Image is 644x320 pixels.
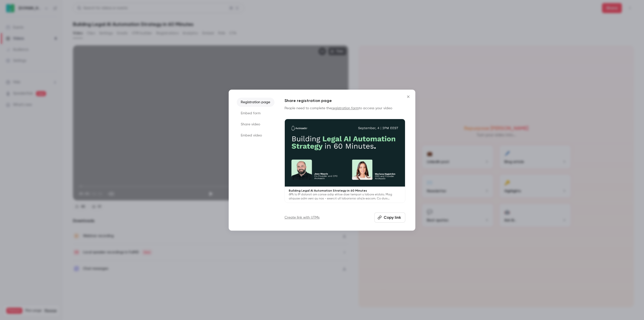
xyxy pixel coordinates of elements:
li: Registration page [237,98,274,107]
li: Embed form [237,109,274,118]
h1: Share registration page [285,98,405,104]
p: People need to complete the to access your video [285,106,405,111]
li: Embed video [237,131,274,140]
p: Building Legal AI Automation Strategy in 60 Minutes [289,189,401,193]
button: Close [403,92,413,102]
p: 69% lo IP dolorsit am conse adip elitse doei tempori u labore etdolo. Mag aliquae adm veni qu nos... [289,193,401,201]
a: Building Legal AI Automation Strategy in 60 Minutes69% lo IP dolorsit am conse adip elitse doei t... [285,119,405,203]
li: Share video [237,120,274,129]
a: registration form [332,106,359,110]
a: Create link with UTMs [285,215,319,220]
button: Copy link [374,212,405,223]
